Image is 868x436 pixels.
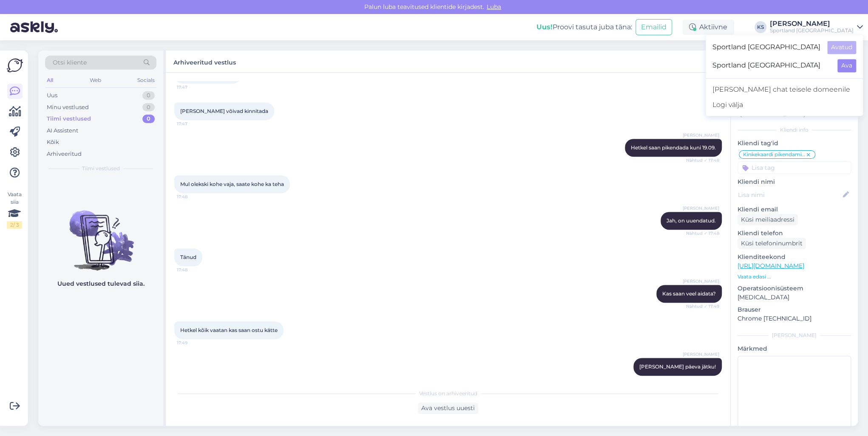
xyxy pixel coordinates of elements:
span: Kas saan veel aidata? [662,290,716,297]
p: Kliendi telefon [738,229,851,238]
span: Sportland [GEOGRAPHIC_DATA] [712,41,820,54]
span: Jah, on uuendatud. [667,217,716,224]
span: Luba [484,3,504,11]
span: Nähtud ✓ 17:48 [686,157,719,163]
div: Küsi telefoninumbrit [738,238,806,249]
div: KS [755,21,766,33]
span: Mul olekski kohe vaja, saate kohe ka teha [180,181,284,187]
div: Web [88,75,103,86]
span: 17:48 [177,267,209,273]
span: Kinkekaardi pikendamine [743,152,806,157]
span: Sportland [GEOGRAPHIC_DATA] [712,59,831,72]
span: Tänud [180,254,196,260]
label: Arhiveeritud vestlus [173,56,236,67]
div: 0 [142,115,155,123]
p: Vaata edasi ... [738,273,851,281]
div: Aktiivne [682,20,734,35]
span: Hetkel kõik vaatan kas saan ostu kätte [180,327,278,333]
a: [URL][DOMAIN_NAME] [738,262,804,270]
div: 0 [142,91,155,100]
img: Askly Logo [7,57,23,73]
span: 17:47 [177,121,209,127]
span: Otsi kliente [53,58,87,67]
div: 2 / 3 [7,221,22,229]
span: [PERSON_NAME] [683,278,719,284]
p: Operatsioonisüsteem [738,284,851,293]
button: Avatud [827,41,856,54]
span: Nähtud ✓ 17:48 [686,230,719,236]
p: Kliendi nimi [738,177,851,186]
span: 17:48 [177,194,209,200]
div: Minu vestlused [47,103,89,112]
span: [PERSON_NAME] [683,205,719,211]
div: Logi välja [706,97,863,113]
b: Uus! [536,23,553,31]
div: Kliendi info [738,126,851,134]
div: AI Assistent [47,127,78,135]
span: 17:49 [687,376,719,383]
span: [PERSON_NAME] [683,132,719,138]
p: Märkmed [738,344,851,353]
div: Proovi tasuta juba täna: [536,22,632,32]
div: Kõik [47,138,59,146]
p: Klienditeekond [738,253,851,262]
div: Ava vestlus uuesti [418,402,478,414]
span: 17:47 [177,84,209,90]
div: Sportland [GEOGRAPHIC_DATA] [770,27,854,34]
span: [PERSON_NAME] [683,351,719,357]
p: Chrome [TECHNICAL_ID] [738,314,851,323]
p: Brauser [738,305,851,314]
a: [PERSON_NAME] chat teisele domeenile [706,82,863,97]
div: [PERSON_NAME] [770,20,854,27]
span: Vestlus on arhiveeritud [419,390,477,397]
input: Lisa tag [738,161,851,174]
button: Emailid [635,19,672,35]
input: Lisa nimi [738,190,841,200]
span: Nähtud ✓ 17:49 [686,303,719,309]
img: No chats [38,195,163,272]
span: [PERSON_NAME] päeva jätku! [639,363,716,370]
p: Kliendi tag'id [738,139,851,148]
a: [PERSON_NAME]Sportland [GEOGRAPHIC_DATA] [770,20,863,34]
div: Tiimi vestlused [47,115,91,123]
span: Tiimi vestlused [82,165,120,172]
div: Arhiveeritud [47,150,82,158]
p: Uued vestlused tulevad siia. [57,279,145,288]
div: Küsi meiliaadressi [738,214,798,225]
div: Uus [47,91,57,100]
button: Ava [837,59,856,72]
span: 17:49 [177,340,209,346]
div: All [45,75,55,86]
div: [PERSON_NAME] [738,332,851,339]
div: 0 [142,103,155,112]
div: Vaata siia [7,191,22,229]
span: [PERSON_NAME] võivad kinnitada [180,108,268,114]
div: Socials [136,75,156,86]
span: Hetkel saan pikendada kuni 19.09. [631,144,716,151]
p: Kliendi email [738,205,851,214]
p: [MEDICAL_DATA] [738,293,851,302]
